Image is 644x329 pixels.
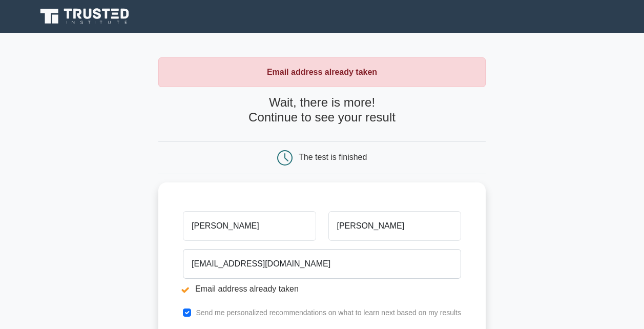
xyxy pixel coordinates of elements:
h4: Wait, there is more! Continue to see your result [158,95,486,125]
strong: Email address already taken [267,68,377,76]
input: First name [183,211,316,241]
input: Last name [328,211,461,241]
input: Email [183,249,461,279]
label: Send me personalized recommendations on what to learn next based on my results [196,309,461,317]
div: The test is finished [299,153,367,161]
li: Email address already taken [183,283,461,295]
